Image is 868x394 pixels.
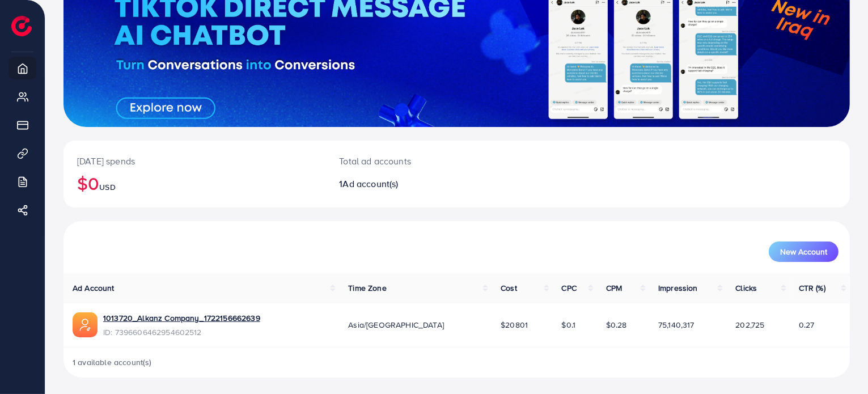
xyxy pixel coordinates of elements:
[735,319,764,331] span: 202,725
[339,179,509,189] h2: 1
[103,327,260,338] span: ID: 7396606462954602512
[799,282,825,294] span: CTR (%)
[99,181,115,193] span: USD
[73,282,115,294] span: Ad Account
[769,242,839,262] button: New Account
[820,343,859,385] iframe: Chat
[73,357,152,368] span: 1 available account(s)
[562,282,577,294] span: CPC
[77,154,312,168] p: [DATE] spends
[348,282,386,294] span: Time Zone
[799,319,815,331] span: 0.27
[103,312,260,324] a: 1013720_Alkanz Company_1722156662639
[339,154,509,168] p: Total ad accounts
[348,319,444,331] span: Asia/[GEOGRAPHIC_DATA]
[73,312,98,337] img: ic-ads-acc.e4c84228.svg
[501,319,528,331] span: $20801
[658,319,695,331] span: 75,140,317
[606,282,622,294] span: CPM
[780,248,827,256] span: New Account
[562,319,576,331] span: $0.1
[11,16,32,36] img: logo
[735,282,757,294] span: Clicks
[658,282,698,294] span: Impression
[343,177,399,190] span: Ad account(s)
[606,319,627,331] span: $0.28
[501,282,517,294] span: Cost
[77,172,312,194] h2: $0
